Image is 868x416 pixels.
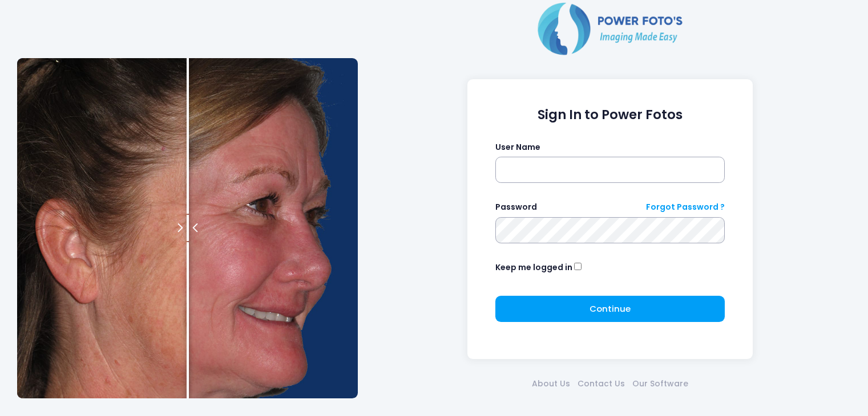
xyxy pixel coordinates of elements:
[528,378,574,390] a: About Us
[646,201,725,213] a: Forgot Password ?
[495,296,725,322] button: Continue
[574,378,628,390] a: Contact Us
[495,141,540,153] label: User Name
[590,303,631,315] span: Continue
[495,201,537,213] label: Password
[495,262,572,274] label: Keep me logged in
[495,107,725,123] h1: Sign In to Power Fotos
[628,378,692,390] a: Our Software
